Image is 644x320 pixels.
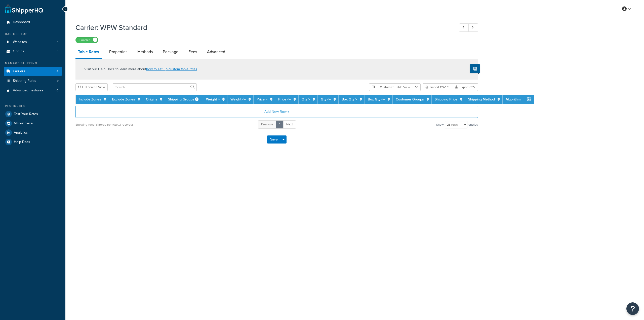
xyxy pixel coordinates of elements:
span: Previous [261,122,273,127]
button: Customize Table View [369,83,421,91]
div: Showing 1 to 0 of (filtered from 0 total records) [75,121,133,128]
span: Origins [13,49,24,54]
a: Weight > [206,97,220,102]
a: Customer Groups [396,97,424,102]
button: Open Resource Center [626,302,639,315]
button: Show Help Docs [470,64,480,73]
li: Websites [4,38,62,47]
a: Table Rates [75,46,102,59]
a: Qty > [302,97,310,102]
span: Websites [13,40,27,44]
a: Price <= [278,97,291,102]
a: Marketplace [4,119,62,128]
span: Dashboard [13,20,30,24]
a: how to set up custom table rates [146,66,197,72]
span: 1 [57,40,58,44]
a: Properties [107,46,130,58]
span: Next [286,122,293,127]
span: Marketplace [14,121,33,126]
a: 1 [276,120,284,129]
a: Advanced [205,46,228,58]
input: Search [113,83,197,91]
label: Enabled [76,37,98,43]
button: Add New Row + [75,106,478,118]
a: Origins [146,97,157,102]
span: Show [436,121,444,128]
span: Analytics [14,131,28,135]
span: Carriers [13,69,25,74]
span: Help Docs [14,140,30,144]
p: Visit our Help Docs to learn more about . [84,66,198,72]
li: Carriers [4,67,62,76]
span: Shipping Rules [13,79,36,83]
a: Include Zones [79,97,101,102]
a: Origins1 [4,47,62,56]
a: Test Your Rates [4,110,62,119]
a: Previous Record [459,23,469,32]
span: 0 [57,88,58,93]
a: Next [283,120,296,129]
a: Qty <= [321,97,331,102]
a: Weight <= [230,97,246,102]
button: Full Screen View [75,83,108,91]
a: Price > [257,97,267,102]
th: Algorithm [503,95,524,104]
a: Exclude Zones [112,97,135,102]
div: Basic Setup [4,32,62,36]
a: Package [160,46,181,58]
span: Advanced Features [13,88,43,93]
span: entries [468,121,478,128]
li: Origins [4,47,62,56]
span: Test Your Rates [14,112,38,116]
a: Shipping Method [468,97,495,102]
a: Websites1 [4,38,62,47]
a: Fees [186,46,199,58]
a: Previous [258,120,276,129]
button: Export CSV [452,83,478,91]
a: Box Qty > [342,97,357,102]
a: Dashboard [4,18,62,27]
a: Analytics [4,128,62,137]
a: Help Docs [4,137,62,147]
a: Advanced Features0 [4,86,62,95]
a: Methods [135,46,155,58]
a: Carriers4 [4,67,62,76]
a: Shipping Price [435,97,457,102]
a: Next Record [468,23,478,32]
a: Shipping Rules [4,76,62,86]
th: Shipping Groups [165,95,203,104]
button: Save [267,135,281,144]
span: 1 [57,49,58,54]
a: Box Qty <= [368,97,385,102]
div: Resources [4,104,62,108]
h1: Carrier: WPW Standard [75,23,450,32]
span: 4 [57,69,58,74]
button: Import CSV [423,83,452,91]
div: Manage Shipping [4,61,62,65]
li: Advanced Features [4,86,62,95]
